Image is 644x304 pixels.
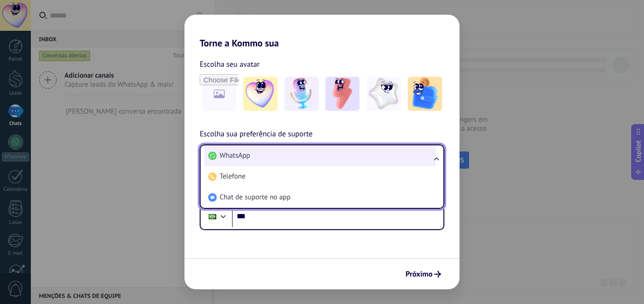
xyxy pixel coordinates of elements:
[184,15,460,49] h2: Torne a Kommo sua
[220,172,246,181] span: Telefone
[200,58,260,71] span: Escolha seu avatar
[220,151,250,161] span: WhatsApp
[325,77,359,111] img: -3.jpeg
[220,193,291,202] span: Chat de suporte no app
[408,77,442,111] img: -5.jpeg
[200,128,313,141] span: Escolha sua preferência de suporte
[405,271,432,277] span: Próximo
[401,266,445,282] button: Próximo
[203,206,221,226] div: Brazil: + 55
[243,77,277,111] img: -1.jpeg
[367,77,401,111] img: -4.jpeg
[285,77,319,111] img: -2.jpeg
